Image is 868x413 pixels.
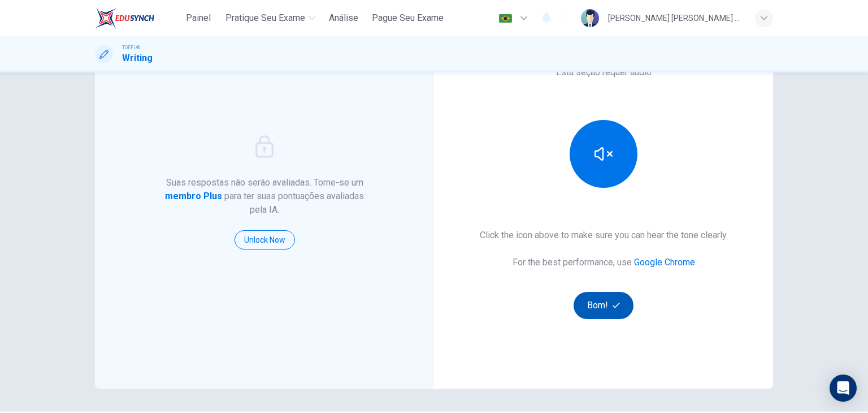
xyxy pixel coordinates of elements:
img: EduSynch logo [95,7,154,29]
button: Pratique seu exame [221,8,320,28]
div: [PERSON_NAME] [PERSON_NAME] [PERSON_NAME] [608,11,741,25]
button: Painel [180,8,216,28]
h1: Writing [122,51,153,65]
span: Análise [329,11,358,25]
button: Pague Seu Exame [367,8,448,28]
img: pt [498,14,513,23]
span: TOEFL® [122,44,140,51]
h6: Click the icon above to make sure you can hear the tone clearly. [480,229,728,242]
span: Pratique seu exame [225,11,305,25]
button: Bom! [574,292,634,319]
img: Profile picture [581,9,599,27]
a: Google Chrome [634,257,695,268]
button: Análise [324,8,363,28]
span: Pague Seu Exame [372,11,444,25]
h6: For the best performance, use [513,256,695,269]
button: Unlock Now [235,230,295,249]
span: Painel [186,11,211,25]
a: EduSynch logo [95,7,180,29]
strong: membro Plus [165,191,222,201]
h6: Suas respostas não serão avaliadas. Torne-se um para ter suas pontuações avaliadas pela IA. [163,176,367,217]
div: Open Intercom Messenger [830,375,857,402]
